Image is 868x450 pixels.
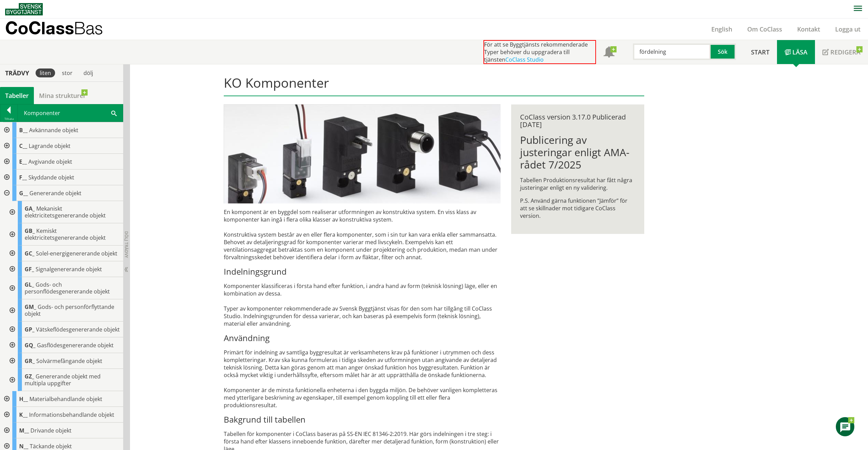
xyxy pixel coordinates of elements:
[790,25,828,33] a: Kontakt
[604,47,614,58] span: Notifikationer
[224,414,501,425] h3: Bakgrund till tabellen
[36,357,102,365] span: Solvärmefångande objekt
[30,427,72,434] span: Drivande objekt
[777,40,815,64] a: Läsa
[5,277,123,299] div: Gå till informationssidan för CoClass Studio
[711,43,736,60] button: Sök
[224,333,501,343] h3: Användning
[19,174,27,181] span: F__
[520,197,635,220] p: P.S. Använd gärna funktionen ”Jämför” för att se skillnader mot tidigare CoClass version.
[36,326,120,333] span: Vätskeflödesgenererande objekt
[19,411,28,418] span: K__
[111,109,117,116] span: Sök i tabellen
[5,337,123,353] div: Gå till informationssidan för CoClass Studio
[58,68,77,77] div: stor
[224,75,644,96] h1: KO Komponenter
[633,43,711,60] input: Sök
[36,250,117,257] span: Solel-energigenererande objekt
[5,3,43,15] img: Svensk Byggtjänst
[124,231,129,258] span: Dölj trädvy
[74,18,103,38] span: Bas
[25,205,106,219] span: Mekaniskt elektricitetsgenererande objekt
[19,395,28,403] span: H__
[34,87,91,104] a: Mina strukturer
[704,25,740,33] a: English
[25,373,34,380] span: GZ_
[5,201,123,223] div: Gå till informationssidan för CoClass Studio
[36,265,102,273] span: Signalgenererande objekt
[751,48,769,56] span: Start
[25,341,36,349] span: GQ_
[815,40,868,64] a: Redigera
[5,299,123,322] div: Gå till informationssidan för CoClass Studio
[28,174,74,181] span: Skyddande objekt
[30,442,72,450] span: Täckande objekt
[29,189,81,197] span: Genererande objekt
[5,24,103,32] p: CoClass
[743,40,777,64] a: Start
[36,68,55,77] div: liten
[224,266,501,277] h3: Indelningsgrund
[25,265,34,273] span: GF_
[29,411,114,418] span: Informationsbehandlande objekt
[29,126,78,134] span: Avkännande objekt
[19,427,29,434] span: M__
[19,158,27,165] span: E__
[25,303,36,311] span: GM_
[520,113,635,128] div: CoClass version 3.17.0 Publicerad [DATE]
[5,369,123,391] div: Gå till informationssidan för CoClass Studio
[828,25,868,33] a: Logga ut
[25,326,35,333] span: GP_
[1,69,33,77] div: Trädvy
[5,353,123,369] div: Gå till informationssidan för CoClass Studio
[25,281,110,295] span: Gods- och personflödesgenererande objekt
[25,281,34,288] span: GL_
[28,158,72,165] span: Avgivande objekt
[224,104,501,203] img: pilotventiler.jpg
[483,40,596,64] div: För att se Byggtjänsts rekommenderade Typer behöver du uppgradera till tjänsten
[19,442,28,450] span: N__
[19,189,28,197] span: G__
[25,250,35,257] span: GC_
[830,48,860,56] span: Redigera
[5,223,123,246] div: Gå till informationssidan för CoClass Studio
[25,227,35,235] span: GB_
[505,56,544,63] a: CoClass Studio
[5,246,123,261] div: Gå till informationssidan för CoClass Studio
[25,373,101,387] span: Genererande objekt med multipla uppgifter
[0,116,17,122] div: Tillbaka
[5,18,118,40] a: CoClassBas
[25,205,35,212] span: GA_
[520,134,635,171] h1: Publicering av justeringar enligt AMA-rådet 7/2025
[29,395,102,403] span: Materialbehandlande objekt
[19,126,28,134] span: B__
[25,357,35,365] span: GR_
[5,261,123,277] div: Gå till informationssidan för CoClass Studio
[740,25,790,33] a: Om CoClass
[25,303,114,317] span: Gods- och personförflyttande objekt
[37,341,114,349] span: Gasflödesgenererande objekt
[25,227,106,241] span: Kemiskt elektricitetsgenererande objekt
[18,104,123,122] div: Komponenter
[792,48,807,56] span: Läsa
[79,68,97,77] div: dölj
[19,142,27,150] span: C__
[5,322,123,337] div: Gå till informationssidan för CoClass Studio
[520,176,635,191] p: Tabellen Produktionsresultat har fått några justeringar enligt en ny validering.
[29,142,70,150] span: Lagrande objekt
